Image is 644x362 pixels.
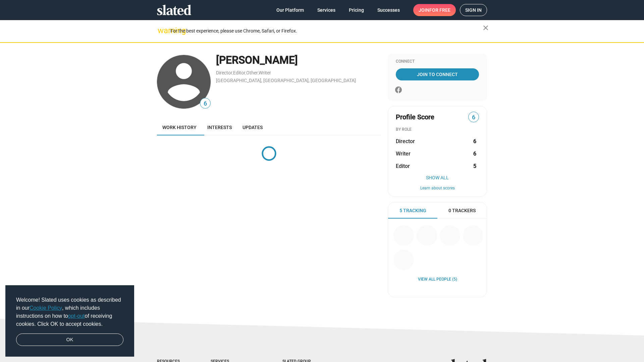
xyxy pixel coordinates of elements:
span: Join [419,4,450,16]
a: Work history [157,119,202,135]
a: Services [312,4,341,16]
a: Other [246,70,258,75]
div: cookieconsent [5,285,134,357]
span: 6 [200,99,210,108]
span: Welcome! Slated uses cookies as described in our , which includes instructions on how to of recei... [16,296,123,328]
span: Director [396,138,415,145]
a: Sign in [460,4,487,16]
a: Successes [372,4,405,16]
a: Joinfor free [413,4,456,16]
mat-icon: close [482,24,490,32]
span: Work history [162,125,197,130]
a: Our Platform [271,4,309,16]
span: Editor [396,163,410,170]
a: dismiss cookie message [16,334,123,346]
button: Learn about scores [396,186,479,191]
a: View all People (5) [418,277,457,282]
button: Show All [396,175,479,180]
span: Writer [396,150,411,157]
span: Sign in [465,4,482,16]
span: Services [317,4,335,16]
div: Connect [396,59,479,64]
div: For the best experience, please use Chrome, Safari, or Firefox. [170,26,483,36]
span: , [258,71,259,75]
mat-icon: warning [158,26,166,35]
span: Interests [207,125,232,130]
a: Writer [259,70,271,75]
div: [PERSON_NAME] [216,53,381,67]
strong: 5 [473,163,476,170]
span: , [232,71,233,75]
div: BY ROLE [396,127,479,132]
span: Pricing [349,4,364,16]
span: 5 Tracking [399,207,426,214]
span: Successes [377,4,400,16]
strong: 6 [473,150,476,157]
a: Cookie Policy [30,305,62,311]
span: Profile Score [396,113,434,122]
a: Join To Connect [396,68,479,80]
a: Updates [237,119,268,135]
span: Updates [243,125,263,130]
span: 6 [469,113,479,122]
span: 0 Trackers [448,207,476,214]
a: Editor [233,70,246,75]
a: Pricing [343,4,369,16]
span: Join To Connect [397,68,478,80]
a: Interests [202,119,237,135]
a: [GEOGRAPHIC_DATA], [GEOGRAPHIC_DATA], [GEOGRAPHIC_DATA] [216,78,356,83]
span: Our Platform [276,4,304,16]
a: opt-out [68,313,85,319]
a: Director [216,70,232,75]
span: , [246,71,246,75]
span: for free [429,4,450,16]
strong: 6 [473,138,476,145]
